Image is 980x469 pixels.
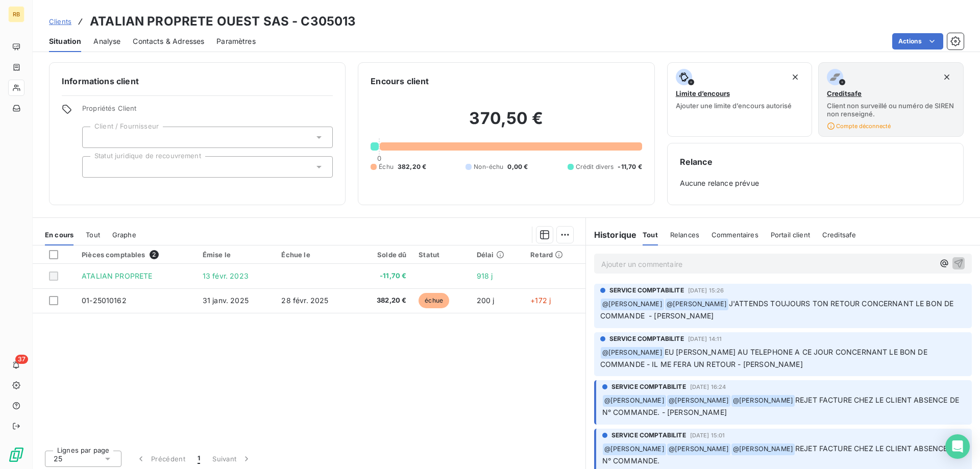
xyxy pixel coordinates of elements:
h6: Historique [586,229,637,241]
div: RB [8,6,24,22]
span: @ [PERSON_NAME] [731,395,795,407]
div: Statut [419,251,464,259]
div: Émise le [203,251,269,259]
span: [DATE] 15:26 [688,287,724,293]
span: 0 [377,154,381,162]
button: Limite d’encoursAjouter une limite d’encours autorisé [667,62,813,137]
a: Clients [49,16,71,27]
button: Actions [892,33,943,50]
span: Aucune relance prévue [680,178,951,188]
div: Pièces comptables [82,250,190,259]
h3: ATALIAN PROPRETE OUEST SAS - C305013 [90,12,356,31]
span: Compte déconnecté [827,122,891,130]
span: [DATE] 14:11 [688,336,722,342]
span: échue [419,293,449,308]
h2: 370,50 € [371,108,642,139]
span: Relances [670,231,699,239]
div: Retard [530,251,579,259]
span: Tout [643,231,658,239]
span: Propriétés Client [82,104,333,118]
span: 2 [150,250,159,259]
span: @ [PERSON_NAME] [667,443,730,455]
span: @ [PERSON_NAME] [601,347,664,359]
span: @ [PERSON_NAME] [603,395,666,407]
span: 1 [198,454,200,464]
span: Analyse [93,36,120,46]
span: Situation [49,36,81,46]
span: Creditsafe [822,231,856,239]
span: En cours [45,231,73,239]
span: SERVICE COMPTABILITE [611,431,686,440]
span: 31 janv. 2025 [203,296,249,305]
span: Crédit divers [576,162,614,171]
span: Échu [379,162,394,171]
span: Clients [49,17,71,26]
div: Open Intercom Messenger [945,434,970,459]
span: 382,20 € [398,162,426,171]
span: @ [PERSON_NAME] [667,395,730,407]
span: +172 j [530,296,551,305]
div: Délai [477,251,518,259]
span: 13 févr. 2023 [203,271,249,280]
span: -11,70 € [618,162,642,171]
span: @ [PERSON_NAME] [665,299,728,310]
span: Limite d’encours [676,89,730,97]
span: 918 j [477,271,493,280]
img: Logo LeanPay [8,447,24,463]
button: CreditsafeClient non surveillé ou numéro de SIREN non renseigné.Compte déconnecté [818,62,964,137]
h6: Relance [680,156,951,168]
input: Ajouter une valeur [91,133,99,142]
div: Solde dû [362,251,407,259]
span: @ [PERSON_NAME] [601,299,664,310]
span: 0,00 € [507,162,528,171]
span: -11,70 € [362,271,407,281]
span: 37 [15,355,28,364]
span: Contacts & Adresses [133,36,204,46]
h6: Informations client [62,75,333,87]
span: ATALIAN PROPRETE [82,271,152,280]
span: Non-échu [474,162,503,171]
span: SERVICE COMPTABILITE [609,286,684,295]
span: [DATE] 15:01 [690,432,725,438]
span: 25 [54,454,62,464]
span: SERVICE COMPTABILITE [611,382,686,391]
span: EU [PERSON_NAME] AU TELEPHONE A CE JOUR CONCERNANT LE BON DE COMMANDE - IL ME FERA UN RETOUR - [P... [600,348,929,368]
span: Creditsafe [827,89,862,97]
span: Graphe [112,231,136,239]
span: Client non surveillé ou numéro de SIREN non renseigné. [827,102,955,118]
span: @ [PERSON_NAME] [731,443,795,455]
div: Échue le [281,251,349,259]
span: Portail client [771,231,810,239]
span: J'ATTENDS TOUJOURS TON RETOUR CONCERNANT LE BON DE COMMANDE - [PERSON_NAME] [600,299,956,320]
span: [DATE] 16:24 [690,384,726,390]
span: SERVICE COMPTABILITE [609,334,684,343]
span: Commentaires [712,231,758,239]
span: 01-25010162 [82,296,127,305]
span: 200 j [477,296,495,305]
input: Ajouter une valeur [91,162,99,171]
h6: Encours client [371,75,429,87]
span: Ajouter une limite d’encours autorisé [676,102,792,110]
span: Tout [86,231,100,239]
span: @ [PERSON_NAME] [603,443,666,455]
span: 382,20 € [362,295,407,306]
span: 28 févr. 2025 [281,296,328,305]
span: Paramètres [216,36,256,46]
